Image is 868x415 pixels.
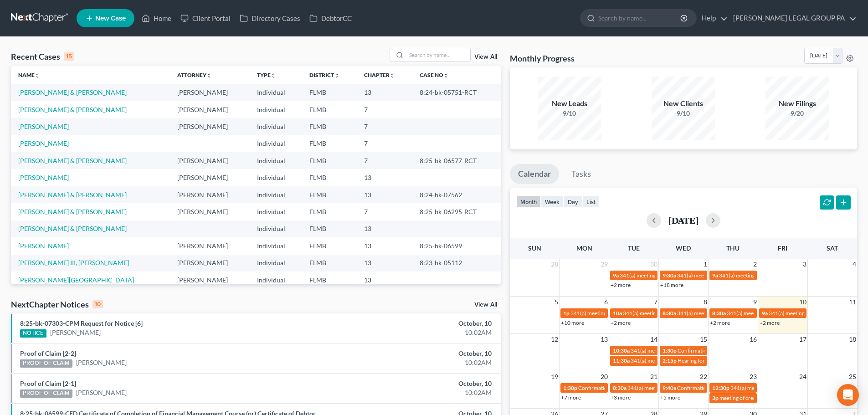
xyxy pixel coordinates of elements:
span: Sun [528,244,541,252]
td: 13 [357,255,412,272]
span: 4 [852,259,857,270]
span: 12:30p [712,384,729,391]
td: FLMB [302,135,357,152]
td: 13 [357,220,412,237]
span: 30 [649,259,658,270]
td: Individual [250,203,302,220]
span: 23 [749,371,758,382]
span: 1p [563,310,570,317]
a: Calendar [510,164,559,184]
a: [PERSON_NAME][GEOGRAPHIC_DATA] [18,276,134,284]
span: 17 [798,334,807,345]
span: 9a [613,272,619,279]
span: 19 [550,371,559,382]
a: [PERSON_NAME] & [PERSON_NAME] [18,106,127,113]
i: unfold_more [271,73,276,78]
td: 13 [357,237,412,254]
span: Mon [576,244,592,252]
a: +3 more [611,394,631,401]
td: Individual [250,101,302,118]
i: unfold_more [206,73,212,78]
input: Search by name... [598,10,682,26]
a: +2 more [710,319,730,326]
td: 13 [357,272,412,288]
div: October, 10 [340,379,492,388]
span: 9a [762,310,768,317]
button: week [541,195,564,208]
a: View All [474,54,497,60]
td: Individual [250,255,302,272]
td: 8:25-bk-06295-RCT [412,203,501,220]
div: PROOF OF CLAIM [20,389,72,398]
span: 8 [703,297,708,307]
div: October, 10 [340,319,492,328]
span: 10a [613,310,622,317]
td: Individual [250,186,302,203]
a: +2 more [760,319,780,326]
a: +2 more [611,282,631,288]
h3: Monthly Progress [510,53,575,64]
td: 7 [357,203,412,220]
div: NOTICE [20,329,46,338]
span: 341(a) meeting for [PERSON_NAME] & [PERSON_NAME] [631,357,767,364]
button: day [564,195,582,208]
a: [PERSON_NAME] [18,242,69,250]
a: DebtorCC [305,10,356,26]
a: [PERSON_NAME] & [PERSON_NAME] [18,225,127,232]
i: unfold_more [390,73,395,78]
div: PROOF OF CLAIM [20,359,72,368]
td: [PERSON_NAME] [170,169,250,186]
td: 13 [357,169,412,186]
span: 11 [848,297,857,307]
td: Individual [250,152,302,169]
div: Recent Cases [11,51,74,62]
span: 28 [550,259,559,270]
span: Thu [726,244,740,252]
a: [PERSON_NAME] & [PERSON_NAME] [18,208,127,215]
a: Directory Cases [235,10,305,26]
td: 7 [357,101,412,118]
a: Help [697,10,728,26]
a: +2 more [611,319,631,326]
td: FLMB [302,84,357,101]
a: [PERSON_NAME] & [PERSON_NAME] [18,191,127,199]
td: [PERSON_NAME] [170,203,250,220]
span: 2:15p [663,357,677,364]
td: FLMB [302,237,357,254]
a: Home [137,10,176,26]
a: [PERSON_NAME] [18,123,69,130]
a: Attorneyunfold_more [177,72,212,78]
span: Sat [827,244,838,252]
span: New Case [95,15,126,22]
a: Client Portal [176,10,235,26]
span: 20 [600,371,609,382]
span: 341(a) meeting for [PERSON_NAME] [623,310,711,317]
td: 7 [357,118,412,135]
span: Confirmation hearing for [PERSON_NAME] & [PERSON_NAME] [678,347,829,354]
td: FLMB [302,255,357,272]
i: unfold_more [35,73,40,78]
a: Typeunfold_more [257,72,276,78]
a: 8:25-bk-07303-CPM Request for Notice [6] [20,319,143,327]
a: View All [474,302,497,308]
a: [PERSON_NAME] [76,358,127,367]
div: 10:02AM [340,388,492,397]
span: 8:30a [613,384,627,391]
span: 341(a) meeting for [PERSON_NAME] [719,272,807,279]
span: 9a [712,272,718,279]
a: [PERSON_NAME] & [PERSON_NAME] [18,88,127,96]
span: 16 [749,334,758,345]
input: Search by name... [406,48,470,61]
a: [PERSON_NAME] III, [PERSON_NAME] [18,259,129,266]
td: 8:25-bk-06599 [412,237,501,254]
td: [PERSON_NAME] [170,237,250,254]
h2: [DATE] [668,215,699,225]
a: Tasks [563,164,599,184]
div: New Clients [652,98,715,109]
span: 3 [802,259,807,270]
button: list [582,195,600,208]
span: 8:30a [712,310,726,317]
span: 1:30p [663,347,677,354]
td: [PERSON_NAME] [170,84,250,101]
div: Open Intercom Messenger [837,384,859,406]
